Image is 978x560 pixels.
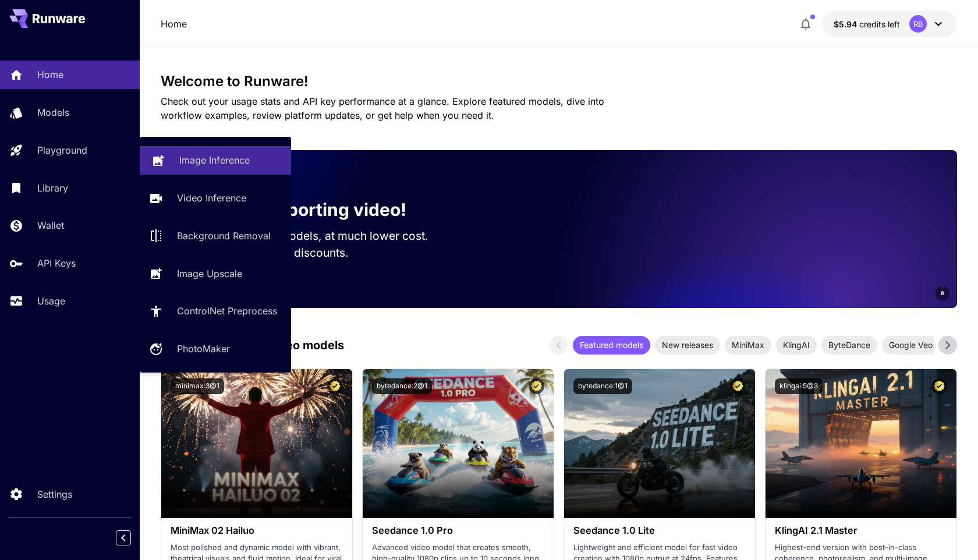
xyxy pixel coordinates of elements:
[161,73,957,90] h3: Welcome to Runware!
[363,369,554,518] img: alt
[37,105,69,119] p: Models
[116,530,131,545] button: Collapse sidebar
[834,18,900,30] div: $5.94254
[179,244,451,261] p: Reach out for volume discounts.
[37,218,64,232] p: Wallet
[177,229,271,243] p: Background Removal
[140,222,291,250] a: Background Removal
[821,339,877,351] span: ByteDance
[140,184,291,212] a: Video Inference
[140,259,291,288] a: Image Upscale
[171,378,224,394] button: minimax:3@1
[859,19,900,29] span: credits left
[179,228,451,244] p: Run the best video models, at much lower cost.
[909,15,927,33] div: RB
[822,10,957,37] button: $5.94254
[882,339,940,351] span: Google Veo
[931,378,947,394] button: Certified Model – Vetted for best performance and includes a commercial license.
[372,525,544,536] h3: Seedance 1.0 Pro
[125,527,140,548] div: Collapse sidebar
[37,68,63,81] p: Home
[179,153,250,167] p: Image Inference
[776,339,817,351] span: KlingAI
[327,378,343,394] button: Certified Model – Vetted for best performance and includes a commercial license.
[730,378,746,394] button: Certified Model – Vetted for best performance and includes a commercial license.
[177,342,230,356] p: PhotoMaker
[161,17,187,31] nav: breadcrumb
[37,143,87,157] p: Playground
[775,378,823,394] button: klingai:5@3
[177,304,277,318] p: ControlNet Preprocess
[212,197,406,223] p: Now supporting video!
[573,339,650,351] span: Featured models
[140,335,291,363] a: PhotoMaker
[171,525,343,536] h3: MiniMax 02 Hailuo
[655,339,720,351] span: New releases
[573,378,632,394] button: bytedance:1@1
[941,289,944,297] span: 6
[37,294,65,308] p: Usage
[564,369,755,518] img: alt
[766,369,956,518] img: alt
[161,17,187,31] p: Home
[573,525,746,536] h3: Seedance 1.0 Lite
[725,339,771,351] span: MiniMax
[37,256,76,270] p: API Keys
[140,146,291,175] a: Image Inference
[834,19,859,29] span: $5.94
[161,95,604,121] span: Check out your usage stats and API key performance at a glance. Explore featured models, dive int...
[529,378,544,394] button: Certified Model – Vetted for best performance and includes a commercial license.
[37,181,68,195] p: Library
[775,525,947,536] h3: KlingAI 2.1 Master
[177,191,246,205] p: Video Inference
[177,267,242,281] p: Image Upscale
[372,378,432,394] button: bytedance:2@1
[161,369,352,518] img: alt
[140,297,291,325] a: ControlNet Preprocess
[37,487,72,501] p: Settings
